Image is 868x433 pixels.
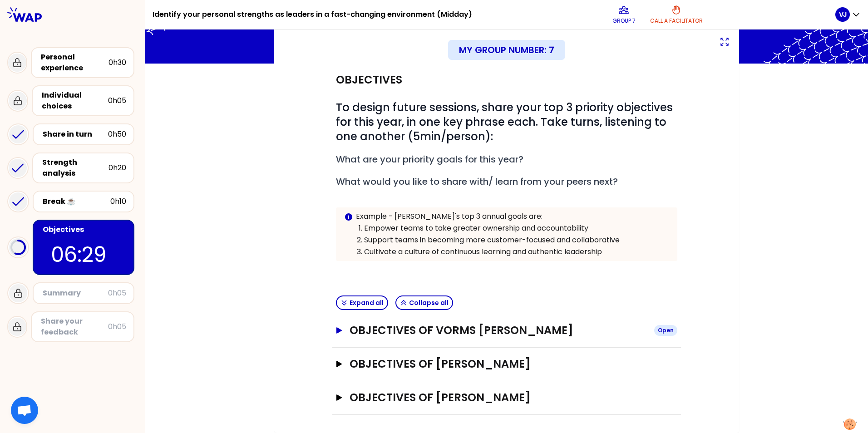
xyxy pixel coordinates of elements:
[108,162,126,173] div: 0h20
[108,288,126,299] div: 0h05
[43,196,110,207] div: Break ☕️
[108,321,126,332] div: 0h05
[350,323,647,338] h3: Objectives of VORMS [PERSON_NAME]
[839,10,847,19] p: VJ
[646,1,706,28] button: Call a facilitator
[11,397,38,424] div: Ouvrir le chat
[364,223,669,234] p: Empower teams to take greater ownership and accountability
[336,295,388,310] button: Expand all
[43,224,126,235] div: Objectives
[336,357,677,371] button: Objectives of [PERSON_NAME]
[612,17,636,25] p: Group 7
[108,129,126,140] div: 0h50
[350,357,647,371] h3: Objectives of [PERSON_NAME]
[51,239,116,271] p: 06:29
[654,325,677,336] div: Open
[336,390,677,405] button: Objectives of [PERSON_NAME]
[364,246,669,257] p: Cultivate a culture of continuous learning and authentic leadership
[43,288,108,299] div: Summary
[43,129,108,140] div: Share in turn
[42,157,108,179] div: Strength analysis
[41,316,108,338] div: Share your feedback
[336,175,618,188] span: What would you like to share with/ learn from your peers next?
[110,196,126,207] div: 0h10
[42,90,108,112] div: Individual choices
[835,7,861,22] button: VJ
[356,211,670,222] p: Example - [PERSON_NAME]'s top 3 annual goals are:
[350,390,647,405] h3: Objectives of [PERSON_NAME]
[395,295,453,310] button: Collapse all
[336,73,402,87] h2: Objectives
[336,100,676,144] span: To design future sessions, share your top 3 priority objectives for this year, in one key phrase ...
[108,57,126,68] div: 0h30
[41,52,108,74] div: Personal experience
[448,40,565,60] div: My group number: 7
[650,17,703,25] p: Call a facilitator
[336,323,677,338] button: Objectives of VORMS [PERSON_NAME]Open
[364,235,669,246] p: Support teams in becoming more customer-focused and collaborative
[108,95,126,106] div: 0h05
[336,153,523,166] span: What are your priority goals for this year?
[609,1,639,28] button: Group 7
